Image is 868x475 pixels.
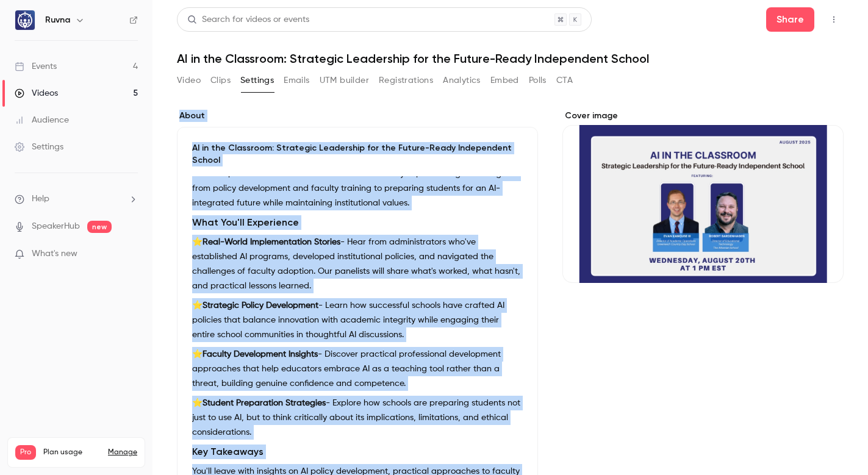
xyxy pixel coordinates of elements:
button: Clips [210,71,231,90]
p: AI in the Classroom: Strategic Leadership for the Future-Ready Independent School [192,142,523,166]
p: ⭐ - Discover practical professional development approaches that help educators embrace AI as a te... [192,347,523,391]
button: CTA [556,71,573,90]
div: Audience [15,114,69,126]
h6: Ruvna [45,14,70,26]
strong: Real-World Implementation Stories [203,238,340,246]
span: new [87,221,112,233]
div: Videos [15,87,58,99]
label: About [177,110,538,122]
strong: Faculty Development Insights [203,350,318,359]
button: Top Bar Actions [824,10,844,29]
section: Cover image [562,110,844,283]
p: Join independent school leaders who are successfully implementing AI strategies—from policy devel... [192,166,523,210]
div: Search for videos or events [187,13,309,26]
p: ⭐ - Hear from administrators who've established AI programs, developed institutional policies, an... [192,235,523,293]
button: Embed [490,71,519,90]
button: Video [177,71,201,90]
button: Analytics [443,71,481,90]
div: Events [15,60,57,73]
label: Cover image [562,110,844,122]
button: Emails [284,71,309,90]
li: help-dropdown-opener [15,193,138,205]
strong: Student Preparation Strategies [203,399,326,407]
button: Share [766,7,814,32]
strong: Key Takeaways [192,446,264,457]
p: ⭐ - Learn how successful schools have crafted AI policies that balance innovation with academic i... [192,298,523,342]
strong: Strategic Policy Development [203,301,318,310]
button: Polls [529,71,547,90]
span: Pro [15,445,36,460]
h1: AI in the Classroom: Strategic Leadership for the Future-Ready Independent School [177,51,844,66]
span: Plan usage [43,448,101,457]
button: Registrations [379,71,433,90]
div: Settings [15,141,63,153]
strong: What You'll Experience [192,216,299,228]
p: ⭐ - Explore how schools are preparing students not just to use AI, but to think critically about ... [192,396,523,440]
img: Ruvna [15,10,35,30]
a: Manage [108,448,137,457]
span: Help [32,193,49,205]
a: SpeakerHub [32,220,80,233]
button: Settings [240,71,274,90]
span: What's new [32,248,77,260]
button: UTM builder [320,71,369,90]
